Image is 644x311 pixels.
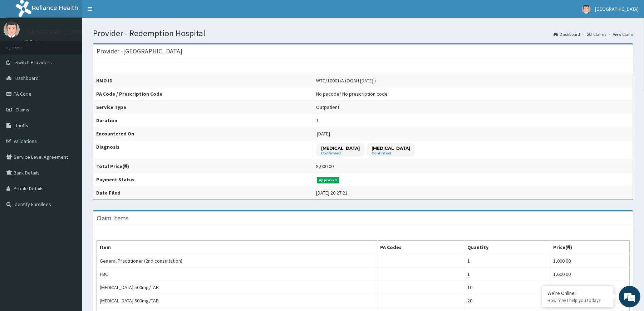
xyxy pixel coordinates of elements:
[93,186,313,200] th: Date Filed
[93,127,313,140] th: Encountered On
[464,268,550,281] td: 1
[97,268,378,281] td: FBC
[317,177,339,183] span: Approved
[547,290,608,296] div: We're Online!
[377,241,464,254] th: PA Codes
[97,294,378,307] td: [MEDICAL_DATA] 500mg/TAB
[317,130,330,137] span: [DATE]
[93,140,313,160] th: Diagnosis
[464,281,550,294] td: 10
[321,145,360,151] p: [MEDICAL_DATA]
[25,29,84,35] p: [GEOGRAPHIC_DATA]
[550,254,629,268] td: 1,000.00
[93,101,313,114] th: Service Type
[316,163,334,170] div: 8,000.00
[97,241,378,254] th: Item
[316,104,339,111] div: Outpatient
[93,29,633,38] h1: Provider - Redemption Hospital
[554,31,580,37] a: Dashboard
[93,160,313,173] th: Total Price(₦)
[93,87,313,101] th: PA Code / Prescription Code
[582,5,591,14] img: User Image
[25,39,42,44] a: Online
[93,114,313,127] th: Duration
[15,122,28,129] span: Tariffs
[316,117,319,124] div: 1
[595,6,639,12] span: [GEOGRAPHIC_DATA]
[15,106,29,113] span: Claims
[464,254,550,268] td: 1
[550,268,629,281] td: 1,600.00
[15,59,52,66] span: Switch Providers
[4,21,20,38] img: User Image
[316,77,376,84] div: WTC/10001/A (OGAH [DATE] )
[97,48,182,54] h3: Provider - [GEOGRAPHIC_DATA]
[93,74,313,87] th: HMO ID
[613,31,633,37] a: View Claim
[372,145,410,151] p: [MEDICAL_DATA]
[550,241,629,254] th: Price(₦)
[372,152,410,155] small: Confirmed
[550,281,629,294] td: 3,000.00
[464,241,550,254] th: Quantity
[321,152,360,155] small: Confirmed
[464,294,550,307] td: 20
[93,173,313,186] th: Payment Status
[316,189,348,196] div: [DATE] 20:27:21
[547,297,608,303] p: How may I help you today?
[97,215,129,221] h3: Claim Items
[15,75,39,81] span: Dashboard
[316,90,388,97] div: No pacode / No prescription code
[587,31,606,37] a: Claims
[97,281,378,294] td: [MEDICAL_DATA] 500mg/TAB
[97,254,378,268] td: General Practitioner (2nd consultation)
